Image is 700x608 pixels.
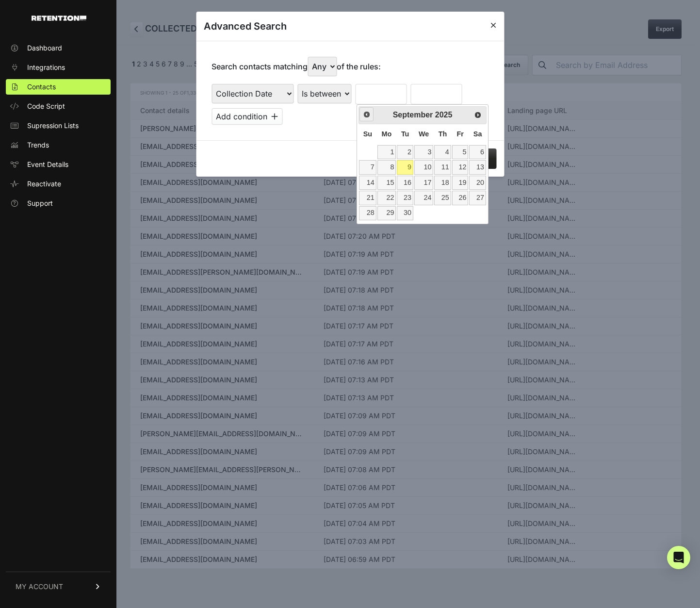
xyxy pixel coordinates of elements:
a: 18 [434,176,451,190]
a: 25 [434,191,451,205]
span: Integrations [27,63,65,72]
a: 9 [397,160,413,174]
a: Reactivate [6,176,111,192]
a: Event Details [6,157,111,172]
a: 19 [452,176,469,190]
a: 29 [377,206,396,220]
span: Trends [27,140,49,150]
span: MY ACCOUNT [16,582,63,592]
a: 11 [434,160,451,174]
span: Tuesday [401,130,409,138]
span: Sunday [363,130,372,138]
a: 22 [377,191,396,205]
span: Saturday [473,130,482,138]
h3: Advanced Search [204,19,287,33]
span: 2025 [435,111,453,119]
button: Add condition [212,108,282,125]
a: 2 [397,145,413,159]
a: 20 [469,176,486,190]
a: Trends [6,137,111,153]
a: 24 [414,191,433,205]
a: 8 [377,160,396,174]
div: Open Intercom Messenger [667,546,690,569]
a: 14 [359,176,376,190]
a: 3 [414,145,433,159]
span: Friday [456,130,463,138]
a: Code Script [6,99,111,114]
a: 21 [359,191,376,205]
a: 7 [359,160,376,174]
a: 23 [397,191,413,205]
a: Contacts [6,79,111,95]
a: Next [471,108,485,122]
span: Code Script [27,101,65,111]
a: Prev [359,107,374,121]
a: 30 [397,206,413,220]
span: Thursday [439,130,447,138]
a: 17 [414,176,433,190]
span: Wednesday [419,130,429,138]
a: 26 [452,191,469,205]
a: 28 [359,206,376,220]
span: Prev [363,111,371,118]
span: Event Details [27,160,68,169]
p: Search contacts matching of the rules: [212,57,381,76]
img: Retention.com [32,16,86,21]
span: Supression Lists [27,121,79,131]
a: 1 [377,145,396,159]
a: 27 [469,191,486,205]
a: Dashboard [6,40,111,56]
a: 12 [452,160,469,174]
span: Support [27,198,53,208]
a: 4 [434,145,451,159]
a: 6 [469,145,486,159]
span: Reactivate [27,179,61,189]
a: 16 [397,176,413,190]
a: 10 [414,160,433,174]
span: Dashboard [27,43,62,53]
a: Integrations [6,60,111,75]
a: Supression Lists [6,118,111,133]
a: 15 [377,176,396,190]
a: 13 [469,160,486,174]
span: Monday [382,130,392,138]
a: 5 [452,145,469,159]
a: MY ACCOUNT [6,572,111,601]
span: Next [474,111,482,119]
span: Contacts [27,82,56,92]
span: September [393,111,433,119]
a: Support [6,196,111,211]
